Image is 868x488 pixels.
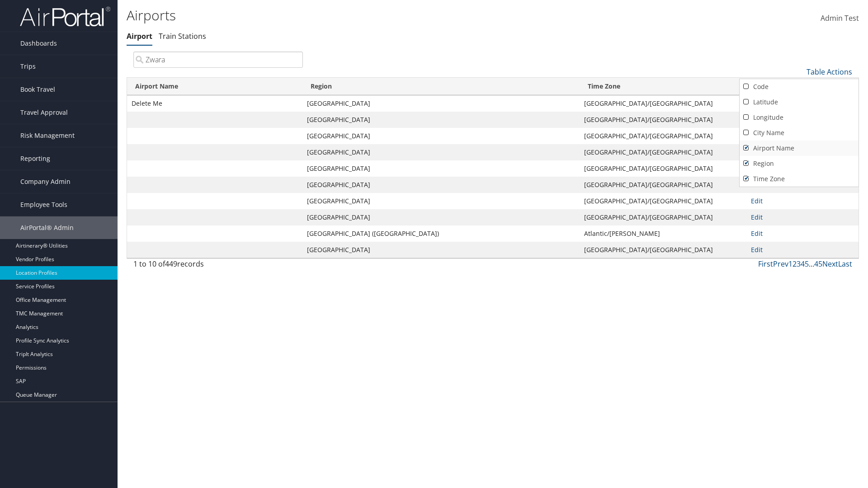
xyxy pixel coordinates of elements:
[20,170,71,193] span: Company Admin
[740,94,859,110] a: Latitude
[740,171,859,187] a: Time Zone
[20,32,57,55] span: Dashboards
[20,101,68,124] span: Travel Approval
[740,125,859,141] a: City Name
[740,110,859,125] a: Longitude
[20,78,55,101] span: Book Travel
[20,193,67,216] span: Employee Tools
[20,6,110,27] img: airportal-logo.png
[740,79,859,94] a: Code
[20,216,74,239] span: AirPortal® Admin
[740,156,859,171] a: Region
[20,55,36,78] span: Trips
[740,141,859,156] a: Airport Name
[20,124,75,147] span: Risk Management
[20,147,50,170] span: Reporting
